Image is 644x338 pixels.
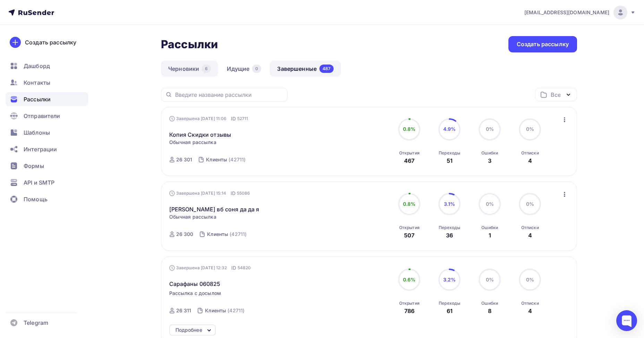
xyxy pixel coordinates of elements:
span: 52711 [237,115,248,122]
span: Помощь [24,195,48,203]
span: Шаблоны [24,128,50,137]
span: 55086 [237,190,250,197]
div: 1 [489,231,491,239]
a: Рассылки [6,92,88,106]
span: 0.8% [403,201,416,207]
div: (42711) [227,307,244,314]
div: Создать рассылку [517,40,569,48]
div: Отписки [521,301,539,306]
span: Обычная рассылка [169,139,216,146]
span: 54820 [238,264,251,271]
a: Завершенные487 [270,61,341,77]
div: 26 301 [176,156,192,163]
div: Ошибки [481,225,498,230]
span: API и SMTP [24,178,54,187]
a: [EMAIL_ADDRESS][DOMAIN_NAME] [524,6,636,19]
div: Переходы [439,150,460,156]
span: 3.1% [444,201,455,207]
div: 467 [404,157,414,165]
div: 3 [488,157,491,165]
span: 4.9% [443,126,456,132]
span: Рассылки [24,95,51,103]
span: 0% [526,277,534,282]
div: 0 [252,65,261,73]
div: Все [551,91,560,99]
span: Сарафаны 060825 [169,280,221,288]
div: 26 311 [176,307,191,314]
div: Завершена [DATE] 15:14 [169,190,250,197]
a: Клиенты (42711) [204,305,245,316]
div: 26 300 [176,231,194,238]
button: Все [535,88,577,101]
div: (42711) [229,156,246,163]
span: [EMAIL_ADDRESS][DOMAIN_NAME] [524,9,609,16]
span: 0% [486,126,494,132]
div: Ошибки [481,150,498,156]
a: Контакты [6,76,88,90]
input: Введите название рассылки [175,91,283,99]
span: ID [231,264,236,271]
div: 61 [447,307,453,315]
div: Создать рассылку [25,38,76,47]
span: 3.2% [443,277,456,282]
span: Telegram [24,319,48,327]
div: Ошибки [481,301,498,306]
div: 6 [202,65,211,73]
a: Клиенты (42711) [206,229,247,240]
a: Копия Скидки отзывы [169,130,231,139]
div: Отписки [521,225,539,230]
div: 8 [488,307,491,315]
span: Отправители [24,112,60,120]
div: 786 [404,307,414,315]
span: Контакты [24,78,50,87]
div: Клиенты [206,156,227,163]
div: Отписки [521,150,539,156]
div: (42711) [230,231,247,238]
span: 0.6% [403,277,416,282]
div: 4 [528,157,532,165]
div: 507 [404,231,414,239]
a: [PERSON_NAME] вб соня да да я [169,205,259,213]
span: Интеграции [24,145,57,153]
div: 4 [528,307,532,315]
div: Переходы [439,225,460,230]
span: Обычная рассылка [169,213,216,220]
a: Клиенты (42711) [205,154,246,165]
span: Рассылка с досылом [169,290,221,297]
span: Формы [24,162,44,170]
a: Идущие0 [220,61,268,77]
div: 4 [528,231,532,239]
span: ID [231,190,235,197]
a: Отправители [6,109,88,123]
div: Открытия [399,225,420,230]
div: Клиенты [205,307,226,314]
span: ID [231,115,236,122]
div: Переходы [439,301,460,306]
h2: Рассылки [161,37,218,51]
a: Черновики6 [161,61,218,77]
div: Клиенты [207,231,228,238]
span: Дашборд [24,62,50,70]
span: 0% [526,126,534,132]
div: 487 [319,65,334,73]
span: 0.8% [403,126,416,132]
span: 0% [486,201,494,207]
div: Подробнее [175,326,202,334]
div: 36 [446,231,453,239]
span: 0% [486,277,494,282]
span: 0% [526,201,534,207]
a: Шаблоны [6,126,88,140]
div: Открытия [399,150,420,156]
div: 51 [447,157,453,165]
a: Формы [6,159,88,173]
div: Завершена [DATE] 11:06 [169,115,248,122]
a: Дашборд [6,59,88,73]
div: Завершена [DATE] 12:32 [169,264,251,271]
div: Открытия [399,301,420,306]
